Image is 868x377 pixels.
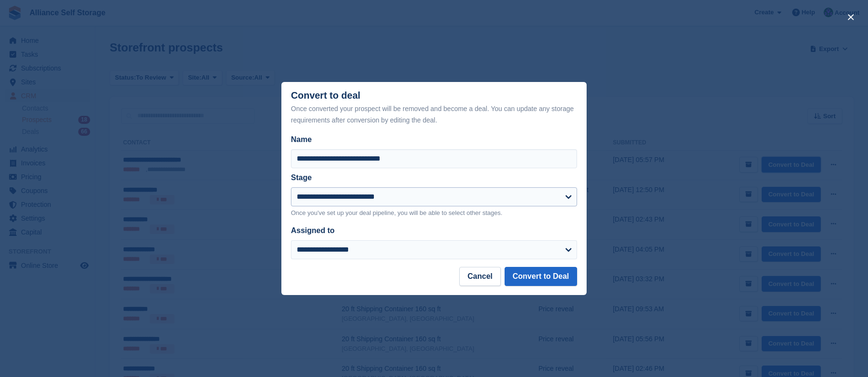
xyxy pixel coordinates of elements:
label: Stage [291,173,312,182]
p: Once you've set up your deal pipeline, you will be able to select other stages. [291,208,577,218]
label: Name [291,134,577,145]
div: Convert to deal [291,90,577,126]
button: Cancel [459,267,500,286]
label: Assigned to [291,226,335,234]
div: Once converted your prospect will be removed and become a deal. You can update any storage requir... [291,103,577,126]
button: Convert to Deal [505,267,577,286]
button: close [843,10,858,25]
